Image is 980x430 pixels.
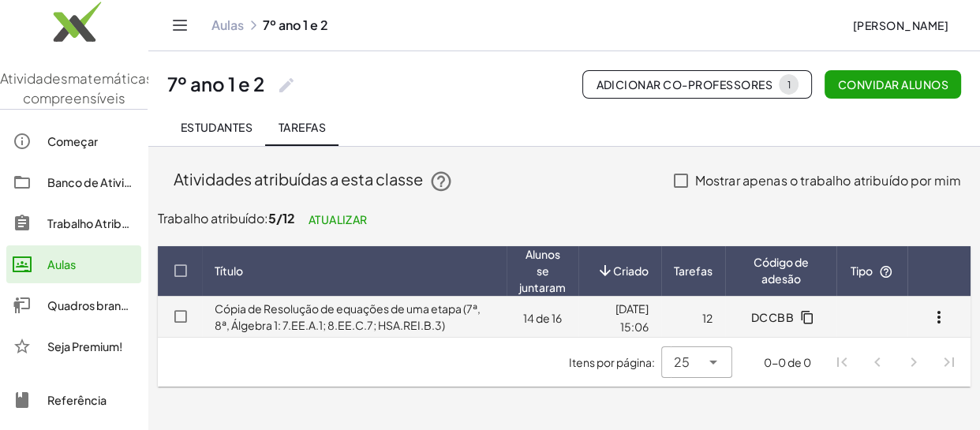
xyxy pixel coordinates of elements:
[23,69,154,107] font: matemáticas compreensíveis
[751,310,794,324] font: DCCBB
[825,70,961,99] button: Convidar alunos
[47,257,76,271] font: Aulas
[838,77,948,92] font: Convidar alunos
[738,303,824,331] button: DCCBB
[596,77,772,92] font: Adicionar co-professores
[6,381,141,419] a: Referência
[787,79,791,91] font: 1
[6,163,141,201] a: Banco de Atividades
[268,210,295,226] font: 5/12
[47,393,107,407] font: Referência
[851,264,873,278] font: Tipo
[174,169,423,189] font: Atividades atribuídas a esta classe
[523,310,562,324] font: 14 de 16
[47,175,159,189] font: Banco de Atividades
[47,134,98,148] font: Começar
[47,298,140,312] font: Quadros brancos
[158,210,268,226] font: Trabalho atribuído:
[215,301,481,332] a: Cópia de Resolução de equações de uma etapa (7ª, 8ª, Álgebra 1: 7.EE.A.1; 8.EE.C.7; HSA.REI.B.3)
[695,172,961,189] font: Mostrar apenas o trabalho atribuído por mim
[824,344,967,380] nav: Navegação de paginação
[853,18,948,32] font: [PERSON_NAME]
[47,339,122,353] font: Seja Premium!
[569,355,655,369] font: Itens por página:
[519,247,566,294] font: Alunos se juntaram
[167,13,193,38] button: Alternar navegação
[674,353,690,370] font: 25
[615,301,649,335] font: [DATE] 15:06
[215,264,243,278] font: Título
[569,354,661,371] span: Itens por página:
[840,11,961,39] button: [PERSON_NAME]
[613,264,649,278] font: Criado
[47,216,145,230] font: Trabalho Atribuído
[6,286,141,324] a: Quadros brancos
[6,245,141,283] a: Aulas
[674,264,713,278] font: Tarefas
[167,72,264,95] font: 7º ano 1 e 2
[279,120,326,134] font: Tarefas
[211,17,244,33] a: Aulas
[702,310,713,324] font: 12
[582,70,812,99] button: Adicionar co-professores1
[308,212,367,226] font: Atualizar
[754,255,809,286] font: Código de adesão
[295,205,380,234] a: Atualizar
[180,120,252,134] font: Estudantes
[6,122,141,160] a: Começar
[764,355,811,369] font: 0-0 de 0
[211,17,244,33] font: Aulas
[6,204,141,242] a: Trabalho Atribuído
